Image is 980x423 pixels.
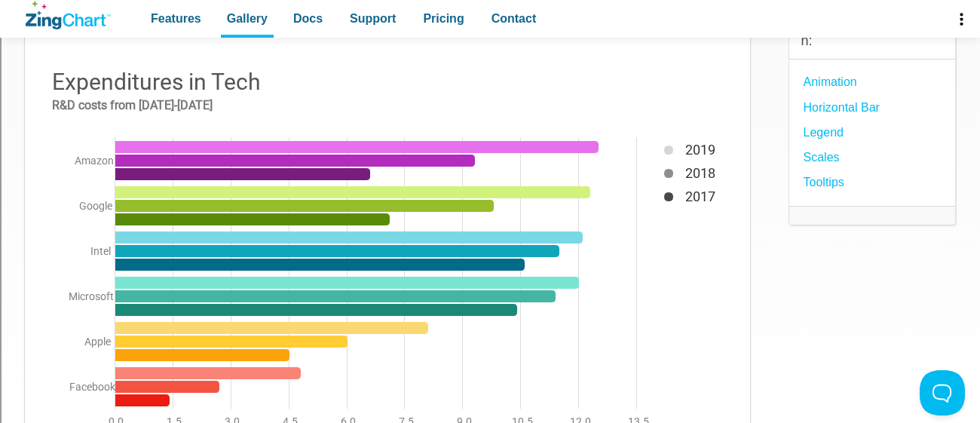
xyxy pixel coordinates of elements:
[920,370,965,415] iframe: Toggle Customer Support
[423,8,464,29] span: Pricing
[6,35,974,49] div: Sort A > Z
[6,76,974,90] div: Delete
[6,103,974,117] div: Sign out
[26,2,111,29] a: ZingChart Logo. Click to return to the homepage
[6,49,974,63] div: Sort New > Old
[151,8,201,29] span: Features
[492,8,537,29] span: Contact
[350,8,396,29] span: Support
[6,63,974,76] div: Move To ...
[6,20,139,35] input: Search outlines
[293,8,323,29] span: Docs
[227,8,268,29] span: Gallery
[6,90,974,103] div: Options
[6,6,315,20] div: Home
